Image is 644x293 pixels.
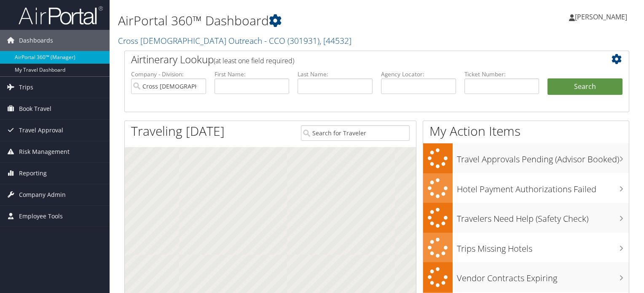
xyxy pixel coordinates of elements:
[423,203,629,233] a: Travelers Need Help (Safety Check)
[19,120,63,141] span: Travel Approval
[19,141,70,162] span: Risk Management
[423,233,629,263] a: Trips Missing Hotels
[569,4,636,30] a: [PERSON_NAME]
[131,122,225,140] h1: Traveling [DATE]
[19,184,66,205] span: Company Admin
[118,12,463,30] h1: AirPortal 360™ Dashboard
[423,262,629,292] a: Vendor Contracts Expiring
[131,52,580,67] h2: Airtinerary Lookup
[423,122,629,140] h1: My Action Items
[118,35,352,46] a: Cross [DEMOGRAPHIC_DATA] Outreach - CCO
[319,35,352,46] span: , [ 44532 ]
[381,70,456,78] label: Agency Locator:
[575,12,627,22] span: [PERSON_NAME]
[19,77,33,98] span: Trips
[298,70,373,78] label: Last Name:
[19,30,53,51] span: Dashboards
[19,206,63,227] span: Employee Tools
[19,5,103,25] img: airportal-logo.png
[457,239,629,255] h3: Trips Missing Hotels
[457,268,629,284] h3: Vendor Contracts Expiring
[287,35,319,46] span: ( 301931 )
[423,143,629,173] a: Travel Approvals Pending (Advisor Booked)
[301,125,410,141] input: Search for Traveler
[457,209,629,225] h3: Travelers Need Help (Safety Check)
[19,163,47,184] span: Reporting
[131,70,206,78] label: Company - Division:
[215,70,290,78] label: First Name:
[423,173,629,203] a: Hotel Payment Authorizations Failed
[457,179,629,195] h3: Hotel Payment Authorizations Failed
[19,98,51,119] span: Book Travel
[214,56,294,65] span: (at least one field required)
[464,70,539,78] label: Ticket Number:
[547,78,623,95] button: Search
[457,149,629,165] h3: Travel Approvals Pending (Advisor Booked)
